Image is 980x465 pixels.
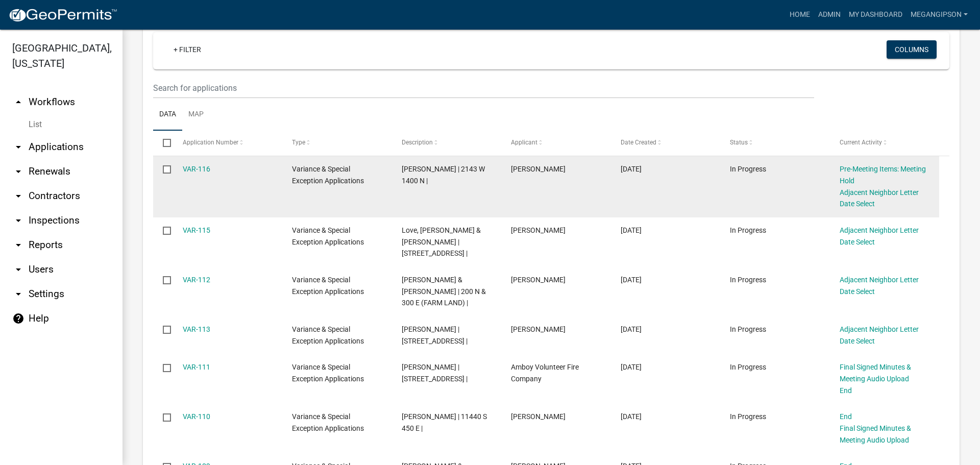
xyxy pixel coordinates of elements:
a: My Dashboard [845,5,906,25]
span: 07/11/2025 [621,363,642,371]
i: arrow_drop_down [12,190,24,202]
span: In Progress [730,325,766,333]
span: Love, Lucas & Dara | 452 Elm St Wabash, IN 46992 | [402,226,481,258]
span: Applicant [511,139,537,146]
span: Variance & Special Exception Applications [292,165,364,185]
a: VAR-116 [183,165,210,173]
span: jason KIRKWOOD [511,325,566,333]
datatable-header-cell: Status [720,131,830,155]
datatable-header-cell: Type [282,131,392,155]
a: Adjacent Neighbor Letter Date Select [840,276,919,296]
span: Wade Fisher [511,165,566,173]
a: Map [182,99,210,131]
i: arrow_drop_up [12,96,24,108]
span: Amboy Volunteer Fire Company [511,363,579,383]
span: In Progress [730,363,766,371]
datatable-header-cell: Description [391,131,501,155]
i: arrow_drop_down [12,239,24,251]
a: Data [153,99,182,131]
datatable-header-cell: Date Created [610,131,720,155]
span: In Progress [730,276,766,284]
a: Admin [814,5,845,25]
a: Pre-Meeting Items: Meeting Hold [840,165,926,185]
span: Fisher, Wade | 2143 W 1400 N | [402,165,485,185]
span: Variance & Special Exception Applications [292,226,364,246]
i: help [12,312,24,325]
a: VAR-115 [183,226,210,234]
a: Adjacent Neighbor Letter Date Select [840,226,919,246]
span: Robert Bayless [511,412,566,421]
span: Variance & Special Exception Applications [292,363,364,383]
a: VAR-113 [183,325,210,333]
i: arrow_drop_down [12,214,24,227]
a: End [840,412,852,421]
span: In Progress [730,165,766,173]
span: Bayless, Robert | 11440 S 450 E | [402,412,487,432]
a: Adjacent Neighbor Letter Date Select [840,325,919,345]
span: Type [292,139,305,146]
span: Date Created [621,139,656,146]
i: arrow_drop_down [12,288,24,300]
span: 08/13/2025 [621,165,642,173]
span: 07/21/2025 [621,325,642,333]
span: Variance & Special Exception Applications [292,325,364,345]
span: 08/06/2025 [621,226,642,234]
span: 07/21/2025 [621,276,642,284]
span: Variance & Special Exception Applications [292,276,364,296]
span: Description [402,139,433,146]
a: VAR-112 [183,276,210,284]
a: + Filter [165,40,209,59]
span: In Progress [730,226,766,234]
datatable-header-cell: Current Activity [829,131,939,155]
span: Troy Tomes [511,276,566,284]
a: megangipson [906,5,972,25]
datatable-header-cell: Select [153,131,173,155]
a: VAR-110 [183,412,210,421]
span: Current Activity [840,139,882,146]
a: Final Signed Minutes & Meeting Audio Upload [840,363,911,383]
a: End [840,386,852,395]
span: Horner, Mark | 216 N MAIN St | [402,363,468,383]
span: Application Number [183,139,238,146]
a: Adjacent Neighbor Letter Date Select [840,188,919,208]
input: Search for applications [153,78,814,99]
span: Dara Love [511,226,566,234]
span: Tomes, Troy & Penelope | 200 N & 300 E (FARM LAND) | [402,276,486,307]
button: Columns [887,40,937,59]
i: arrow_drop_down [12,165,24,178]
i: arrow_drop_down [12,263,24,276]
span: Status [730,139,748,146]
i: arrow_drop_down [12,141,24,153]
datatable-header-cell: Application Number [173,131,282,155]
span: Variance & Special Exception Applications [292,412,364,432]
span: In Progress [730,412,766,421]
a: Final Signed Minutes & Meeting Audio Upload [840,424,911,444]
a: VAR-111 [183,363,210,371]
datatable-header-cell: Applicant [501,131,611,155]
span: 07/09/2025 [621,412,642,421]
span: KIRKWOOD, jason | 190 N COLUMBIA ST. | [402,325,468,345]
a: Home [786,5,814,25]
